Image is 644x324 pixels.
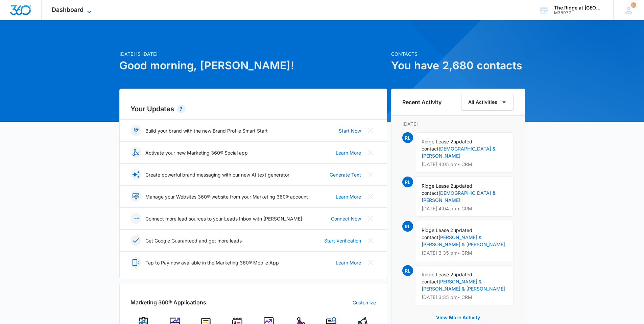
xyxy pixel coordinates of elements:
p: Build your brand with the new Brand Profile Smart Start [145,127,268,134]
p: [DATE] is [DATE] [119,50,387,57]
p: [DATE] 3:35 pm • CRM [422,251,508,255]
a: [DEMOGRAPHIC_DATA] & [PERSON_NAME] [422,190,496,203]
span: Dashboard [52,6,84,13]
div: 7 [177,105,185,113]
a: Learn More [336,259,361,266]
a: Connect Now [331,215,361,222]
a: Customize [353,299,376,306]
a: Start Now [339,127,361,134]
p: Connect more lead sources to your Leads Inbox with [PERSON_NAME] [145,215,302,222]
span: 135 [631,2,636,8]
button: Close [365,147,376,158]
button: Close [365,213,376,224]
p: [DATE] 3:35 pm • CRM [422,295,508,300]
p: Contacts [391,50,525,57]
div: account name [554,5,603,10]
span: Ridge Lease 2 [422,227,453,233]
a: Start Verification [324,237,361,244]
button: Close [365,257,376,268]
a: Learn More [336,193,361,200]
p: Manage your Websites 360® website from your Marketing 360® account [145,193,308,200]
span: RL [402,132,413,143]
a: [PERSON_NAME] & [PERSON_NAME] & [PERSON_NAME] [422,234,505,247]
span: RL [402,177,413,187]
button: Close [365,125,376,136]
button: Close [365,169,376,180]
button: Close [365,235,376,246]
h1: Good morning, [PERSON_NAME]! [119,57,387,74]
h2: Your Updates [130,104,376,114]
p: [DATE] 4:04 pm • CRM [422,206,508,211]
div: notifications count [631,2,636,8]
span: RL [402,221,413,232]
span: Ridge Lease 2 [422,272,453,277]
p: [DATE] 4:05 pm • CRM [422,162,508,167]
span: Ridge Lease 2 [422,139,453,144]
h2: Marketing 360® Applications [130,298,206,306]
button: Close [365,191,376,202]
p: Activate your new Marketing 360® Social app [145,149,248,156]
a: Generate Text [330,171,361,178]
h1: You have 2,680 contacts [391,57,525,74]
h6: Recent Activity [402,98,442,106]
p: [DATE] [402,120,514,128]
a: [DEMOGRAPHIC_DATA] & [PERSON_NAME] [422,146,496,159]
a: Learn More [336,149,361,156]
p: Tap to Pay now available in the Marketing 360® Mobile App [145,259,279,266]
div: account id [554,10,603,15]
a: [PERSON_NAME] & [PERSON_NAME] & [PERSON_NAME] [422,279,505,292]
span: RL [402,265,413,276]
p: Create powerful brand messaging with our new AI text generator [145,171,289,178]
p: Get Google Guaranteed and get more leads [145,237,242,244]
span: Ridge Lease 2 [422,183,453,189]
button: All Activities [461,94,514,111]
